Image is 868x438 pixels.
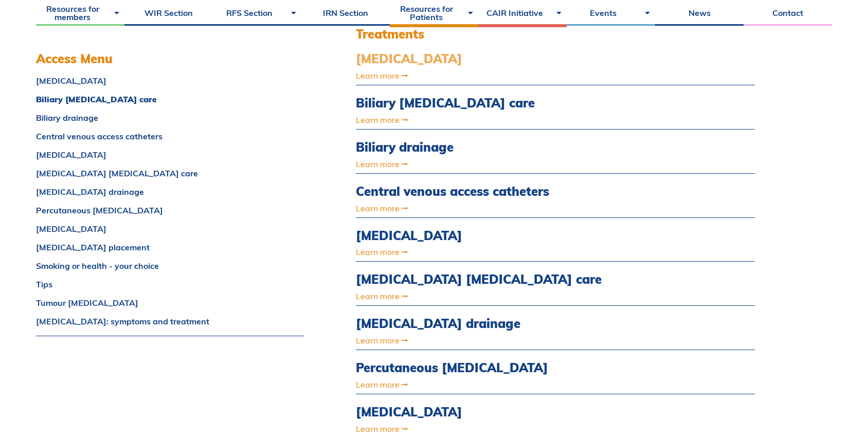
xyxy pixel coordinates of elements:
[356,116,635,124] a: Learn more
[356,292,635,300] a: Learn more
[356,248,635,256] a: Learn more
[36,317,304,325] a: [MEDICAL_DATA]: symptoms and treatment
[356,160,635,168] a: Learn more
[36,262,304,270] a: Smoking or health - your choice
[36,188,304,196] a: [MEDICAL_DATA] drainage
[356,360,635,375] a: Percutaneous [MEDICAL_DATA]
[356,71,635,80] a: Learn more
[356,316,635,331] a: [MEDICAL_DATA] drainage
[356,204,635,212] a: Learn more
[36,206,304,214] a: Percutaneous [MEDICAL_DATA]
[36,299,304,307] a: Tumour [MEDICAL_DATA]
[36,114,304,122] a: Biliary drainage
[36,132,304,140] a: Central venous access catheters
[36,243,304,251] a: [MEDICAL_DATA] placement
[36,95,304,103] a: Biliary [MEDICAL_DATA] care
[36,225,304,233] a: [MEDICAL_DATA]
[356,228,635,243] a: [MEDICAL_DATA]
[356,27,755,42] h3: Treatments
[356,51,635,66] a: [MEDICAL_DATA]
[356,336,635,344] a: Learn more
[356,140,635,155] a: Biliary drainage
[36,51,304,66] h3: Access Menu
[356,272,635,287] a: [MEDICAL_DATA] [MEDICAL_DATA] care
[356,96,635,111] a: Biliary [MEDICAL_DATA] care
[356,425,635,433] a: Learn more
[36,280,304,288] a: Tips
[36,77,304,85] a: [MEDICAL_DATA]
[356,184,635,199] a: Central venous access catheters
[356,405,635,419] a: [MEDICAL_DATA]
[36,169,304,177] a: [MEDICAL_DATA] [MEDICAL_DATA] care
[36,151,304,159] a: [MEDICAL_DATA]
[356,380,635,389] a: Learn more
